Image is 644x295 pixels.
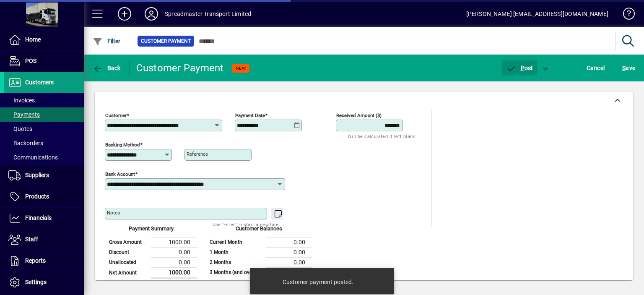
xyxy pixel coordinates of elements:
button: Back [91,60,123,76]
a: Invoices [4,93,84,107]
mat-label: Received Amount ($) [336,112,382,118]
span: ost [506,65,533,71]
span: ave [622,61,635,75]
td: Gross Amount [105,237,151,247]
td: 1000.00 [151,237,197,247]
a: Communications [4,150,84,164]
button: Filter [91,34,123,49]
mat-label: Banking method [105,142,140,148]
a: Products [4,186,84,207]
span: NEW [236,65,246,71]
td: 1 Month [205,247,266,257]
mat-label: Notes [107,210,120,216]
a: Backorders [4,136,84,150]
span: Communications [8,154,58,161]
mat-label: Payment Date [235,112,265,118]
span: Financials [25,214,52,221]
span: Filter [93,38,121,44]
td: 0.00 [266,237,312,247]
button: Post [502,60,538,76]
div: [PERSON_NAME] [EMAIL_ADDRESS][DOMAIN_NAME] [466,7,608,21]
span: P [521,65,525,71]
a: Reports [4,251,84,272]
span: Home [25,36,41,43]
button: Save [620,60,637,76]
span: S [622,65,626,71]
td: Current Month [205,237,266,247]
span: Payments [8,111,40,118]
td: 0.00 [151,247,197,257]
span: Back [93,65,121,71]
span: Staff [25,236,38,243]
span: Invoices [8,97,35,104]
app-page-header-button: Back [84,60,130,76]
mat-label: Bank Account [105,171,135,177]
span: Suppliers [25,172,49,178]
td: 2 Months [205,257,266,267]
span: Backorders [8,140,43,146]
td: 3 Months (and over) [205,267,266,277]
a: Settings [4,272,84,293]
span: Reports [25,257,46,264]
mat-label: Reference [187,151,208,157]
a: Suppliers [4,165,84,186]
span: POS [25,57,36,64]
a: Financials [4,208,84,229]
a: POS [4,51,84,72]
span: Products [25,193,49,200]
td: Discount [105,247,151,257]
a: Payments [4,107,84,122]
td: 0.00 [266,257,312,267]
button: Profile [138,6,165,21]
span: Customers [25,79,54,86]
app-page-summary-card: Payment Summary [105,227,197,279]
button: Add [111,6,138,21]
mat-hint: Will be calculated if left blank [348,131,415,141]
a: Knowledge Base [617,2,634,29]
td: Net Amount [105,267,151,278]
div: Customer Balances [205,225,312,237]
a: Quotes [4,122,84,136]
div: Customer Payment [136,61,224,75]
div: Customer payment posted. [283,278,353,286]
td: 0.00 [266,247,312,257]
div: Payment Summary [105,225,197,237]
mat-hint: Use 'Enter' to start a new line [213,219,278,229]
a: Staff [4,229,84,250]
mat-label: Customer [105,112,127,118]
td: Unallocated [105,257,151,267]
span: Cancel [587,61,605,75]
span: Quotes [8,125,32,132]
td: Total [205,277,266,288]
div: Spreadmaster Transport Limited [165,7,251,21]
span: Customer Payment [141,37,191,45]
button: Cancel [584,60,607,76]
td: 1000.00 [151,267,197,278]
span: Settings [25,279,47,285]
a: Home [4,29,84,50]
td: 0.00 [151,257,197,267]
